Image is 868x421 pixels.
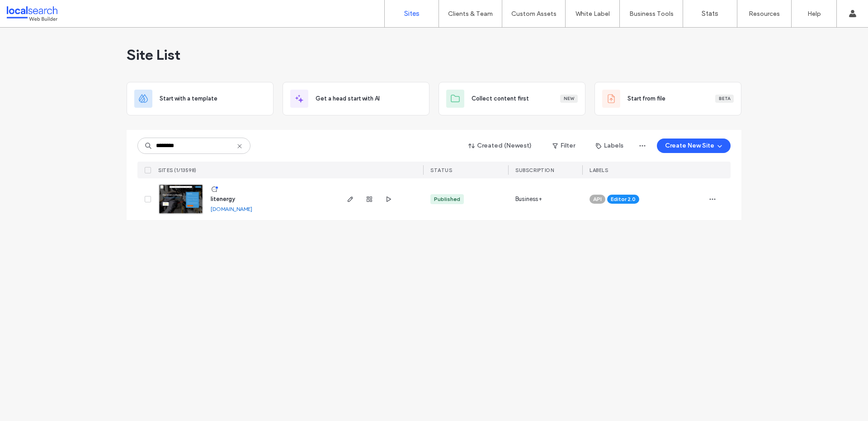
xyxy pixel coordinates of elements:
label: Help [807,10,821,18]
button: Filter [543,139,584,153]
span: Site List [127,46,180,64]
label: Stats [702,10,718,18]
div: Collect content firstNew [439,82,585,115]
div: Start with a template [127,82,274,115]
span: Editor 2.0 [611,195,636,203]
div: Beta [715,95,734,103]
span: SUBSCRIPTION [515,167,554,173]
span: Collect content first [472,94,529,103]
label: White Label [576,10,610,18]
label: Resources [749,10,780,18]
button: Create New Site [657,139,731,153]
div: Get a head start with AI [283,82,429,115]
button: Labels [588,139,632,153]
div: Published [434,195,460,203]
div: New [560,95,578,103]
span: Start with a template [160,94,217,103]
label: Clients & Team [448,10,493,18]
span: API [593,195,602,203]
span: LABELS [590,167,608,173]
a: [DOMAIN_NAME] [211,206,252,212]
label: Custom Assets [511,10,557,18]
span: STATUS [430,167,452,173]
span: Help [21,6,39,14]
span: Start from file [627,94,665,103]
label: Sites [404,10,420,18]
button: Created (Newest) [461,139,540,153]
span: Get a head start with AI [316,94,380,103]
span: SITES (1/13598) [158,167,197,173]
span: Business+ [515,195,542,204]
a: litenergy [211,196,235,202]
div: Start from fileBeta [594,82,741,115]
label: Business Tools [629,10,674,18]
